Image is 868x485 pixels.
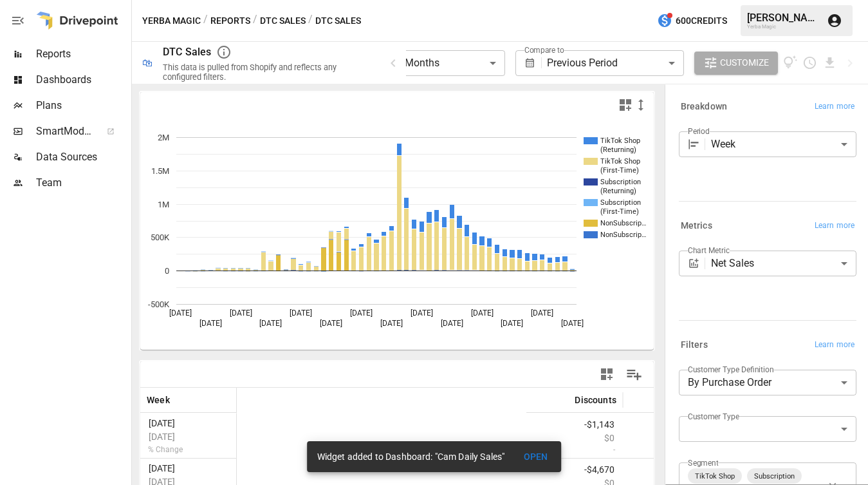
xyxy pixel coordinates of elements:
[147,418,230,428] span: [DATE]
[533,433,616,443] span: $0
[92,122,101,138] span: ™
[524,44,564,55] label: Compare to
[629,464,713,475] span: $0
[575,394,616,406] span: Discounts
[815,339,854,352] span: Learn more
[600,187,636,195] text: (Returning)
[629,446,713,453] span: -
[290,309,312,318] text: [DATE]
[169,309,192,318] text: [DATE]
[815,220,854,233] span: Learn more
[36,98,129,113] span: Plans
[147,394,170,406] span: Week
[163,62,370,82] div: This data is pulled from Shopify and reflects any configured filters.
[163,46,211,58] div: DTC Sales
[547,57,618,69] span: Previous Period
[140,118,654,350] svg: A chart.
[600,146,636,154] text: (Returning)
[142,13,201,29] button: Yerba Magic
[142,57,152,69] div: 🛍
[147,432,230,442] span: [DATE]
[720,55,769,71] span: Customize
[308,13,313,29] div: /
[690,469,740,484] span: TikTok Shop
[629,419,713,430] span: $0
[600,166,639,175] text: (First-Time)
[165,266,169,276] text: 0
[158,200,169,209] text: 1M
[36,46,129,62] span: Reports
[749,469,800,484] span: Subscription
[600,207,639,216] text: (First-Time)
[36,175,129,191] span: Team
[600,137,640,145] text: TikTok Shop
[199,319,222,328] text: [DATE]
[711,131,856,157] div: Week
[681,338,708,352] h6: Filters
[783,52,798,75] button: View documentation
[210,13,250,29] button: Reports
[688,411,739,422] label: Customer Type
[380,319,403,328] text: [DATE]
[620,360,649,389] button: Manage Columns
[815,100,854,113] span: Learn more
[681,100,727,114] h6: Breakdown
[711,251,856,276] div: Net Sales
[320,319,342,328] text: [DATE]
[600,178,641,186] text: Subscription
[600,219,646,227] text: NonSubscrip…
[561,319,584,328] text: [DATE]
[652,9,732,33] button: 600Credits
[629,433,713,443] span: $0
[533,464,616,475] span: -$4,670
[822,55,837,70] button: Download report
[259,319,282,328] text: [DATE]
[681,219,712,233] h6: Metrics
[679,370,856,395] div: By Purchase Order
[501,319,523,328] text: [DATE]
[147,445,230,454] span: % Change
[531,309,553,318] text: [DATE]
[441,319,463,328] text: [DATE]
[147,463,230,473] span: [DATE]
[411,309,433,318] text: [DATE]
[253,13,257,29] div: /
[471,309,494,318] text: [DATE]
[36,149,129,165] span: Data Sources
[36,72,129,88] span: Dashboards
[151,166,169,176] text: 1.5M
[688,126,710,137] label: Period
[158,133,169,142] text: 2M
[260,13,306,29] button: DTC Sales
[350,309,373,318] text: [DATE]
[688,364,774,375] label: Customer Type Definition
[600,231,646,239] text: NonSubscrip…
[203,13,208,29] div: /
[802,55,817,70] button: Schedule report
[151,233,170,242] text: 500K
[694,52,778,75] button: Customize
[600,157,640,166] text: TikTok Shop
[688,457,718,468] label: Segment
[676,13,727,29] span: 600 Credits
[747,24,819,30] div: Yerba Magic
[747,12,819,24] div: [PERSON_NAME]
[600,198,641,207] text: Subscription
[317,445,505,468] div: Widget added to Dashboard: "Cam Daily Sales"
[515,445,556,469] button: OPEN
[533,419,616,430] span: -$1,143
[688,245,730,256] label: Chart Metric
[148,300,170,309] text: -500K
[230,309,252,318] text: [DATE]
[533,446,616,453] span: -
[36,124,93,139] span: SmartModel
